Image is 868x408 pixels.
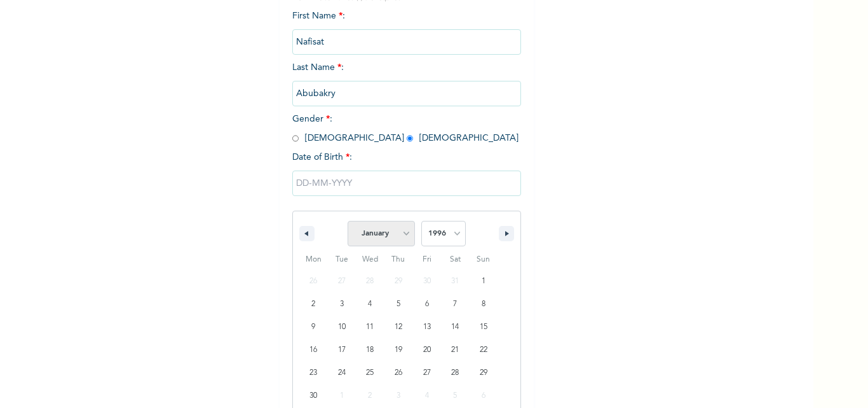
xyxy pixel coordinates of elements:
input: DD-MM-YYYY [292,171,521,196]
button: 15 [469,316,498,339]
span: 27 [423,362,431,384]
span: 15 [480,316,487,339]
span: 19 [395,339,402,362]
span: 26 [395,362,402,384]
button: 10 [328,316,356,339]
span: 12 [395,316,402,339]
button: 20 [412,339,441,362]
button: 4 [356,293,384,316]
button: 28 [441,362,470,384]
button: 24 [328,362,356,384]
span: 5 [397,293,400,316]
span: 24 [338,362,346,384]
span: 4 [368,293,372,316]
button: 25 [356,362,384,384]
span: 16 [309,339,317,362]
button: 8 [469,293,498,316]
button: 19 [384,339,413,362]
span: Thu [384,250,413,270]
button: 1 [469,270,498,293]
span: 25 [366,362,374,384]
button: 12 [384,316,413,339]
button: 16 [299,339,328,362]
span: 13 [423,316,431,339]
input: Enter your first name [292,29,521,55]
button: 3 [328,293,356,316]
span: Mon [299,250,328,270]
button: 2 [299,293,328,316]
button: 18 [356,339,384,362]
span: Date of Birth : [292,151,352,164]
span: First Name : [292,11,521,46]
span: 21 [451,339,459,362]
span: Wed [356,250,384,270]
button: 11 [356,316,384,339]
span: 7 [453,293,457,316]
button: 21 [441,339,470,362]
span: Gender : [DEMOGRAPHIC_DATA] [DEMOGRAPHIC_DATA] [292,115,519,143]
button: 27 [412,362,441,384]
span: 14 [451,316,459,339]
span: Last Name : [292,63,521,98]
button: 23 [299,362,328,384]
span: 10 [338,316,346,339]
span: 2 [311,293,315,316]
button: 7 [441,293,470,316]
button: 5 [384,293,413,316]
span: 22 [480,339,487,362]
span: Sun [469,250,498,270]
span: 30 [309,384,317,407]
span: Tue [328,250,356,270]
button: 17 [328,339,356,362]
span: 11 [366,316,374,339]
span: 28 [451,362,459,384]
span: 23 [309,362,317,384]
span: Sat [441,250,470,270]
button: 6 [412,293,441,316]
span: 3 [340,293,344,316]
span: 20 [423,339,431,362]
span: Fri [412,250,441,270]
span: 18 [366,339,374,362]
span: 8 [482,293,485,316]
span: 6 [425,293,429,316]
button: 26 [384,362,413,384]
button: 13 [412,316,441,339]
button: 9 [299,316,328,339]
button: 22 [469,339,498,362]
button: 30 [299,384,328,407]
button: 29 [469,362,498,384]
span: 17 [338,339,346,362]
button: 14 [441,316,470,339]
input: Enter your last name [292,81,521,106]
span: 1 [482,270,485,293]
span: 9 [311,316,315,339]
span: 29 [480,362,487,384]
